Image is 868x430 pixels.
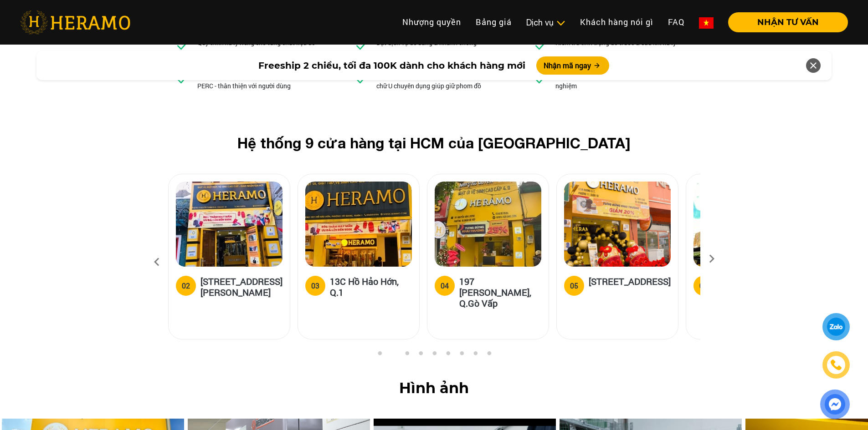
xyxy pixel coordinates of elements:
img: vn-flag.png [699,17,714,29]
span: Freeship 2 chiều, tối đa 100K dành cho khách hàng mới [258,59,525,72]
img: heramo-197-nguyen-van-luong [435,182,541,267]
button: 2 [389,351,398,360]
h2: Hệ thống 9 cửa hàng tại HCM của [GEOGRAPHIC_DATA] [183,134,686,152]
img: phone-icon [831,359,842,370]
button: Nhận mã ngay [536,56,609,75]
div: Dịch vụ [526,16,565,29]
h2: Hình ảnh [15,379,853,397]
button: 7 [457,351,466,360]
div: 02 [182,280,190,291]
h5: 13C Hồ Hảo Hớn, Q.1 [330,276,412,298]
button: NHẬN TƯ VẤN [728,12,848,32]
div: 04 [441,280,449,291]
a: phone-icon [823,352,849,378]
div: 06 [699,280,708,291]
a: Bảng giá [468,12,519,32]
a: Nhượng quyền [395,12,468,32]
div: 05 [570,280,578,291]
h5: 197 [PERSON_NAME], Q.Gò Vấp [459,276,541,309]
h5: [STREET_ADDRESS] [589,276,671,294]
img: subToggleIcon [556,19,565,28]
img: heramo-18a-71-nguyen-thi-minh-khai-quan-1 [176,182,282,267]
button: 1 [375,351,384,360]
img: heramo-314-le-van-viet-phuong-tang-nhon-phu-b-quan-9 [693,182,800,267]
h5: [STREET_ADDRESS][PERSON_NAME] [200,276,282,298]
button: 8 [471,351,480,360]
a: FAQ [661,12,692,32]
img: heramo-logo.png [20,10,130,34]
button: 6 [443,351,452,360]
button: 3 [402,351,411,360]
a: Khách hàng nói gì [573,12,661,32]
button: 4 [416,351,425,360]
button: 5 [430,351,439,360]
img: heramo-13c-ho-hao-hon-quan-1 [305,182,412,267]
img: heramo-179b-duong-3-thang-2-phuong-11-quan-10 [564,182,671,267]
button: 9 [484,351,493,360]
a: NHẬN TƯ VẤN [721,18,848,26]
div: 03 [311,280,319,291]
